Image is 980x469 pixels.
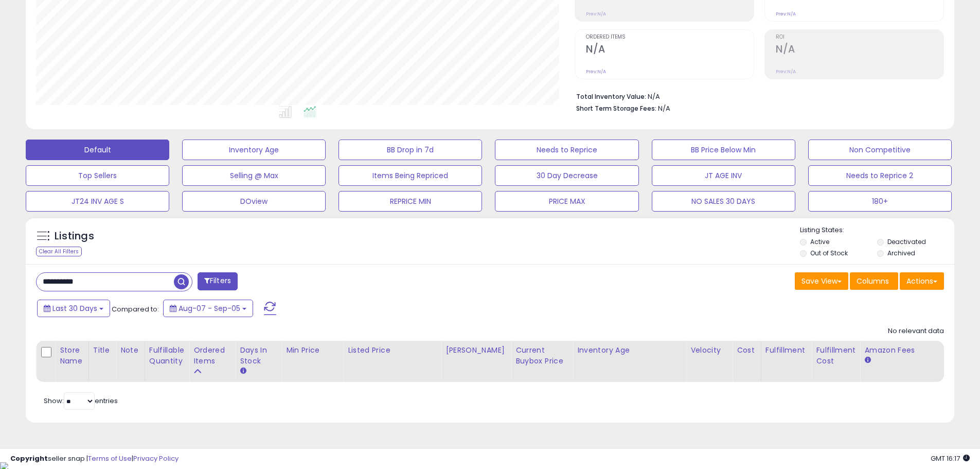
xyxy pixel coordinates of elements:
div: Cost [737,345,757,356]
div: Velocity [690,345,728,356]
button: Default [26,140,169,160]
button: Last 30 Days [37,300,110,317]
div: Note [120,345,140,356]
div: Fulfillable Quantity [149,345,185,367]
button: 180+ [808,191,952,212]
span: N/A [658,103,670,113]
button: Aug-07 - Sep-05 [163,300,253,317]
div: Days In Stock [240,345,277,367]
button: Items Being Repriced [338,165,482,186]
h2: N/A [776,43,943,57]
button: 30 Day Decrease [495,165,638,186]
span: Compared to: [112,304,159,314]
button: Top Sellers [26,165,169,186]
p: Listing States: [800,225,954,235]
div: Fulfillment Cost [816,345,856,367]
button: Needs to Reprice [495,140,638,160]
div: Store Name [60,345,84,367]
button: Actions [900,272,944,290]
div: Fulfillment [765,345,807,356]
span: Last 30 Days [52,303,97,314]
button: REPRICE MIN [338,191,482,212]
span: Show: entries [44,396,118,406]
span: Aug-07 - Sep-05 [179,303,240,314]
button: Needs to Reprice 2 [808,165,952,186]
div: Clear All Filters [36,247,82,256]
div: Amazon Fees [864,345,953,356]
h2: N/A [586,43,754,57]
button: Save View [795,272,848,290]
button: JT24 INV AGE S [26,191,169,212]
div: Min Price [286,345,339,356]
button: Columns [850,272,898,290]
small: Days In Stock. [240,367,246,376]
small: Prev: N/A [776,11,796,17]
a: Terms of Use [88,454,132,463]
span: ROI [776,34,943,40]
strong: Copyright [10,454,48,463]
div: Current Buybox Price [515,345,568,367]
button: BB Price Below Min [652,140,795,160]
small: Prev: N/A [586,11,606,17]
span: 2025-10-6 16:17 GMT [931,454,970,463]
b: Total Inventory Value: [576,92,646,101]
h5: Listings [55,229,94,244]
button: PRICE MAX [495,191,638,212]
label: Deactivated [887,237,926,246]
button: JT AGE INV [652,165,795,186]
small: Prev: N/A [586,68,606,75]
label: Active [810,237,829,246]
button: DOview [182,191,326,212]
small: Prev: N/A [776,68,796,75]
button: Inventory Age [182,140,326,160]
span: Ordered Items [586,34,754,40]
div: [PERSON_NAME] [446,345,507,356]
button: Non Competitive [808,140,952,160]
div: No relevant data [888,326,944,336]
label: Archived [887,249,915,257]
div: Title [93,345,112,356]
b: Short Term Storage Fees: [576,104,656,113]
button: BB Drop in 7d [338,140,482,160]
button: NO SALES 30 DAYS [652,191,795,212]
label: Out of Stock [810,249,848,257]
span: Columns [857,276,889,286]
li: N/A [576,90,936,102]
div: Ordered Items [193,345,231,367]
button: Selling @ Max [182,165,326,186]
a: Privacy Policy [133,454,179,463]
div: seller snap | | [10,454,179,464]
div: Inventory Age [577,345,682,356]
div: Listed Price [348,345,437,356]
button: Filters [198,272,238,290]
small: Amazon Fees. [864,356,870,365]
